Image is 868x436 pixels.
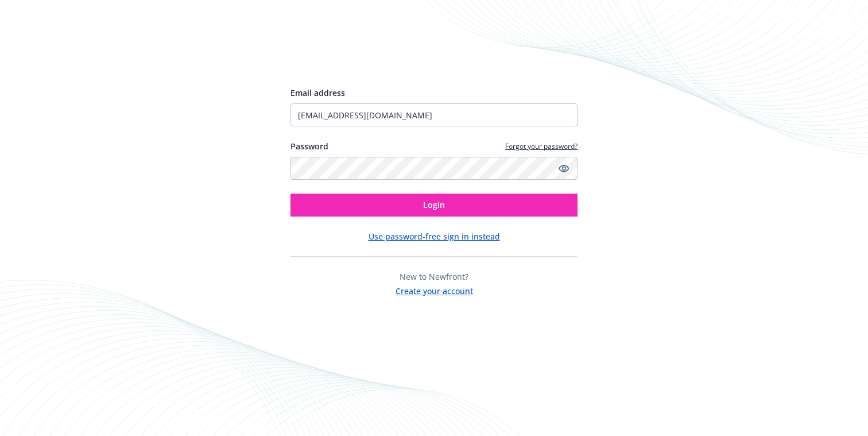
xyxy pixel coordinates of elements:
span: Login [423,199,445,210]
button: Create your account [396,283,473,297]
a: Forgot your password? [505,141,578,151]
button: Use password-free sign in instead [369,230,500,242]
button: Login [290,194,578,217]
label: Password [290,140,328,152]
a: Show password [557,161,571,175]
span: New to Newfront? [400,271,468,282]
span: Email address [290,87,345,98]
img: Newfront logo [290,45,399,65]
input: Enter your password [290,157,578,180]
input: Enter your email [290,103,578,126]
